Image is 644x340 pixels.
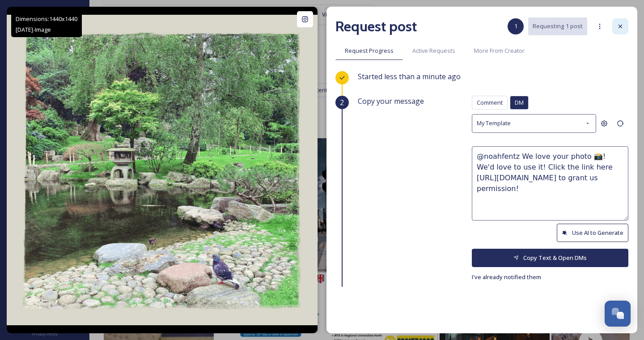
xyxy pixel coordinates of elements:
span: Request Progress [345,47,394,55]
span: Copy your message [358,96,424,106]
span: Active Requests [412,47,455,55]
span: DM [515,98,524,107]
span: 1 [514,22,517,30]
span: My Template [477,119,511,127]
span: 2 [340,97,344,108]
span: [DATE] - Image [16,25,51,34]
textarea: @noahfentz We love your photo 📸! We'd love to use it! Click the link here [URL][DOMAIN_NAME] to g... [472,146,628,221]
button: Copy Text & Open DMs [472,249,628,267]
span: Comment [477,98,503,107]
button: Open Chat [605,301,631,327]
span: I've already notified them [472,273,541,281]
span: More From Creator [474,47,525,55]
h2: Request post [335,16,417,37]
img: #hipstamatic #london #england #kyotogarden #hollandpark #kensington #japanesegarden #japaneselant... [7,15,318,326]
span: Started less than a minute ago [358,72,461,81]
button: Use AI to Generate [557,224,628,242]
span: Dimensions: 1440 x 1440 [16,15,77,23]
button: Requesting 1 post [528,17,587,35]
